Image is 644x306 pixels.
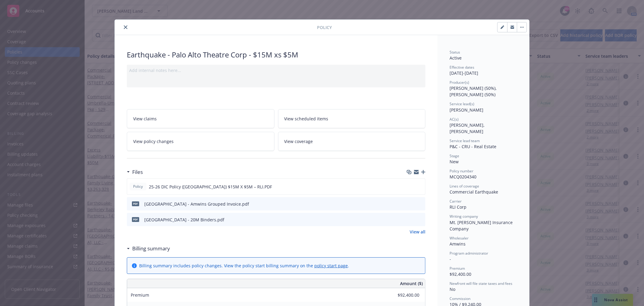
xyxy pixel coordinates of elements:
[127,50,425,60] div: Earthquake - Palo Alto Theatre Corp - $15M xs $5M
[408,216,413,223] button: download file
[450,256,451,262] span: -
[408,201,413,207] button: download file
[132,245,170,252] h3: Billing summary
[450,107,483,113] span: [PERSON_NAME]
[132,184,144,189] span: Policy
[450,117,459,122] span: AC(s)
[132,201,139,206] span: pdf
[317,24,332,31] span: Policy
[400,280,423,287] span: Amount ($)
[284,138,313,145] span: View coverage
[450,220,514,232] span: Mt. [PERSON_NAME] Insurance Company
[450,174,476,180] span: MCQ0204340
[127,245,170,252] div: Billing summary
[450,144,496,149] span: P&C - CRU - Real Estate
[129,67,423,73] div: Add internal notes here...
[133,116,157,122] span: View claims
[450,214,478,219] span: Writing company
[418,201,423,207] button: preview file
[133,138,174,145] span: View policy changes
[450,65,517,76] div: [DATE] - [DATE]
[450,286,455,292] span: No
[450,122,486,134] span: [PERSON_NAME], [PERSON_NAME]
[131,292,149,298] span: Premium
[450,50,460,55] span: Status
[450,153,459,158] span: Stage
[278,109,426,128] a: View scheduled items
[450,204,466,210] span: RLI Corp
[384,291,423,300] input: 0.00
[450,168,473,174] span: Policy number
[450,241,466,247] span: Amwins
[417,184,423,190] button: preview file
[450,80,469,85] span: Producer(s)
[122,24,129,31] button: close
[139,262,349,269] div: Billing summary includes policy changes. View the policy start billing summary on the .
[450,189,517,195] div: Commercial Earthquake
[450,266,465,271] span: Premium
[450,55,462,61] span: Active
[418,216,423,223] button: preview file
[450,65,474,70] span: Effective dates
[144,201,249,207] div: [GEOGRAPHIC_DATA] - Amwins Grouped Invoice.pdf
[450,271,471,277] span: $92,400.00
[450,159,459,164] span: New
[450,296,470,301] span: Commission
[132,217,139,222] span: pdf
[450,251,488,256] span: Program administrator
[450,101,474,106] span: Service lead(s)
[450,281,512,286] span: Newfront will file state taxes and fees
[450,138,480,143] span: Service lead team
[408,184,412,190] button: download file
[127,132,274,151] a: View policy changes
[132,168,143,176] h3: Files
[450,236,469,241] span: Wholesaler
[450,85,498,97] span: [PERSON_NAME] (50%), [PERSON_NAME] (50%)
[284,116,328,122] span: View scheduled items
[410,229,425,235] a: View all
[127,168,143,176] div: Files
[278,132,426,151] a: View coverage
[127,109,274,128] a: View claims
[450,199,462,204] span: Carrier
[450,184,479,189] span: Lines of coverage
[314,263,348,269] a: policy start page
[144,216,224,223] div: [GEOGRAPHIC_DATA] - 20M Binders.pdf
[149,184,272,190] span: 25-26 DIC Policy ([GEOGRAPHIC_DATA]) $15M X $5M – RLI.PDF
